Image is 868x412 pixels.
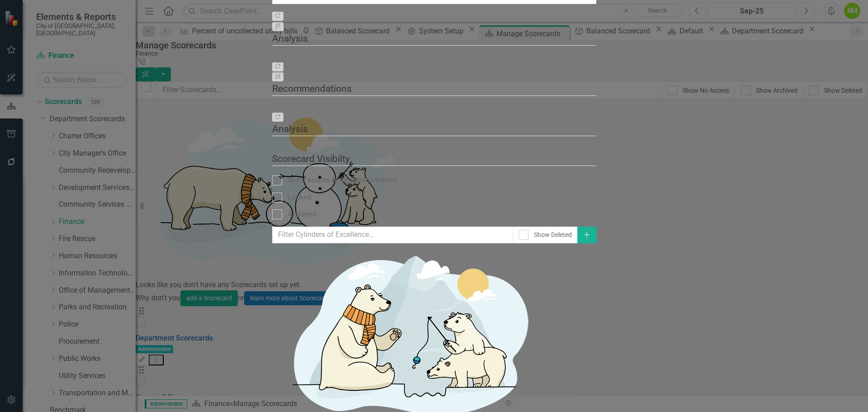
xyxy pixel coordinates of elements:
[534,230,572,239] div: Show Deleted
[272,122,596,136] legend: Analysis
[272,82,596,96] legend: Recommendations
[288,209,316,220] div: Archived
[272,32,596,46] legend: Analysis
[272,227,513,243] input: Filter Cylinders of Excellence...
[272,152,596,166] legend: Scorecard Visibilty
[288,175,397,185] div: Grant access to all administrators
[288,192,311,203] div: Locked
